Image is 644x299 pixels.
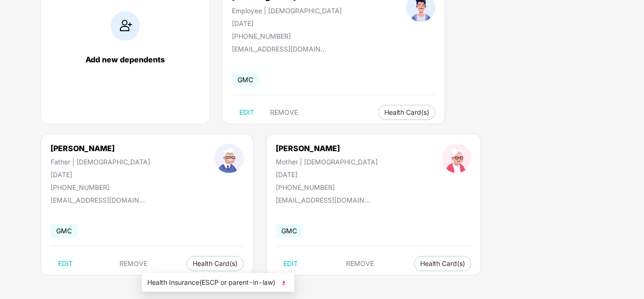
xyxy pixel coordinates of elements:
[51,196,145,204] div: [EMAIL_ADDRESS][DOMAIN_NAME]
[214,144,244,173] img: profileImage
[276,256,305,271] button: EDIT
[51,144,150,153] div: [PERSON_NAME]
[112,256,155,271] button: REMOVE
[232,105,262,120] button: EDIT
[270,109,298,116] span: REMOVE
[346,260,374,267] span: REMOVE
[263,105,305,120] button: REMOVE
[232,45,326,53] div: [EMAIL_ADDRESS][DOMAIN_NAME]
[279,278,288,288] img: svg+xml;base64,PHN2ZyB4bWxucz0iaHR0cDovL3d3dy53My5vcmcvMjAwMC9zdmciIHhtbG5zOnhsaW5rPSJodHRwOi8vd3...
[110,11,140,41] img: addIcon
[276,171,378,179] div: [DATE]
[193,261,237,266] span: Health Card(s)
[276,196,370,204] div: [EMAIL_ADDRESS][DOMAIN_NAME]
[283,260,298,267] span: EDIT
[276,158,378,166] div: Mother | [DEMOGRAPHIC_DATA]
[147,277,288,288] span: Health Insurance(ESCP or parent-in-law)
[232,19,342,27] div: [DATE]
[276,144,378,153] div: [PERSON_NAME]
[186,256,244,271] button: Health Card(s)
[420,261,465,266] span: Health Card(s)
[378,105,435,120] button: Health Card(s)
[119,260,147,267] span: REMOVE
[51,158,150,166] div: Father | [DEMOGRAPHIC_DATA]
[51,55,200,64] div: Add new dependents
[232,32,342,40] div: [PHONE_NUMBER]
[232,73,259,86] span: GMC
[276,183,378,191] div: [PHONE_NUMBER]
[414,256,471,271] button: Health Card(s)
[51,171,150,179] div: [DATE]
[239,109,254,116] span: EDIT
[442,144,471,173] img: profileImage
[51,256,80,271] button: EDIT
[51,183,150,191] div: [PHONE_NUMBER]
[232,7,342,15] div: Employee | [DEMOGRAPHIC_DATA]
[384,110,429,115] span: Health Card(s)
[58,260,73,267] span: EDIT
[276,224,303,238] span: GMC
[51,224,77,238] span: GMC
[339,256,381,271] button: REMOVE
